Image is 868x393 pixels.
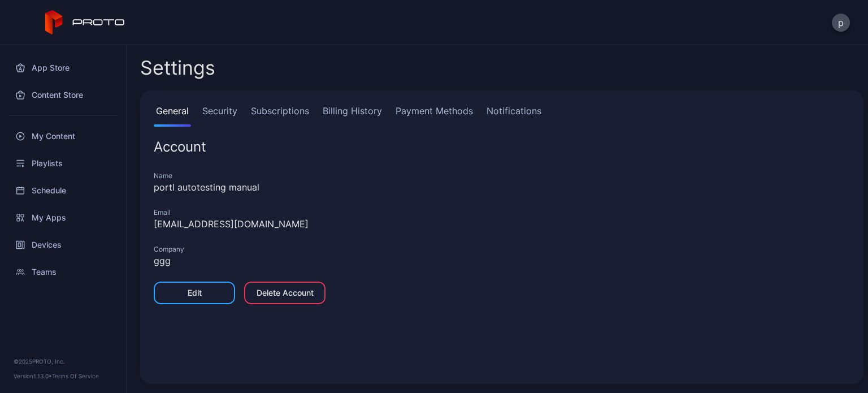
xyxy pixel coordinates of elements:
[154,171,850,180] div: Name
[7,123,119,150] a: My Content
[7,204,119,231] a: My Apps
[154,104,191,127] a: General
[140,58,215,78] h2: Settings
[14,357,112,366] div: © 2025 PROTO, Inc.
[154,254,850,267] div: ggg
[154,180,850,194] div: portl autotesting manual
[832,14,850,32] button: p
[154,245,850,254] div: Company
[7,150,119,177] a: Playlists
[154,217,850,231] div: [EMAIL_ADDRESS][DOMAIN_NAME]
[7,81,119,109] a: Content Store
[154,208,850,217] div: Email
[7,177,119,204] a: Schedule
[154,140,850,154] div: Account
[7,258,119,286] a: Teams
[200,104,240,127] a: Security
[393,104,475,127] a: Payment Methods
[188,288,202,297] div: Edit
[244,282,325,304] button: Delete Account
[320,104,384,127] a: Billing History
[249,104,311,127] a: Subscriptions
[484,104,544,127] a: Notifications
[14,373,52,379] span: Version 1.13.0 •
[52,373,99,379] a: Terms Of Service
[7,231,119,258] a: Devices
[154,282,235,304] button: Edit
[7,54,119,81] a: App Store
[257,288,314,297] div: Delete Account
